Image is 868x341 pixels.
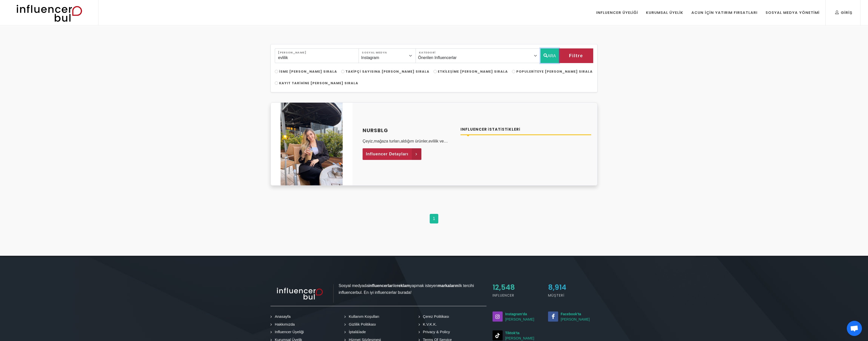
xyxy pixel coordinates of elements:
[275,48,359,63] input: Search..
[493,330,542,341] small: [PERSON_NAME]
[548,311,598,322] small: [PERSON_NAME]
[766,10,820,15] div: Sosyal Medya Yönetimi
[493,311,542,322] small: [PERSON_NAME]
[363,127,454,134] a: nursblg
[460,127,591,132] h4: Influencer İstatistikleri
[272,314,291,320] a: Anasayfa
[438,69,508,74] span: Etkileşime [PERSON_NAME] Sırala
[420,322,438,327] a: K.V.K.K.
[430,214,439,223] a: 1
[272,322,295,327] a: Hakkımızda
[275,81,278,85] input: Kayıt Tarihine [PERSON_NAME] Sırala
[363,138,454,144] p: Çeyiz,mağaza turları,aldığım ürünler,evlilik ve düğün sürecim,giyim,mobilya,ev eşyaları,elektroni...
[270,282,486,296] p: Sosyal medyada ile yapmak isteyen ilk tercihi influencerbul. En iyi influencerlar burada!
[493,293,542,298] h5: Influencer
[368,283,393,288] strong: influencerlar
[548,293,598,298] h5: Müşteri
[433,70,437,73] input: Etkileşime [PERSON_NAME] Sırala
[341,70,344,73] input: Takipçi Sayısına [PERSON_NAME] Sırala
[493,330,542,341] a: Tiktok'ta[PERSON_NAME]
[345,69,429,74] span: Takipçi Sayısına [PERSON_NAME] Sırala
[346,329,367,335] a: İptal&İade
[420,314,450,320] a: Çerez Politikası
[835,10,852,15] div: Giriş
[596,10,638,15] div: Influencer Üyeliği
[346,322,377,327] a: Gizlilik Politikası
[366,150,409,158] span: Influencer Detayları
[272,329,305,335] a: Influencer Üyeliği
[505,331,520,335] strong: Tiktok'ta
[505,312,527,316] strong: Instagram'da
[847,321,862,336] div: Açık sohbet
[438,283,458,288] strong: markaların
[548,311,598,322] a: Facebook'ta[PERSON_NAME]
[646,10,683,15] div: Kurumsal Üyelik
[363,148,421,160] a: Influencer Detayları
[516,69,593,74] span: Populeriteye [PERSON_NAME] Sırala
[561,312,581,316] strong: Facebook'ta
[270,284,334,303] img: influencer_light.png
[420,329,451,335] a: Privacy & Policy
[493,311,542,322] a: Instagram'da[PERSON_NAME]
[512,70,515,73] input: Populeriteye [PERSON_NAME] Sırala
[540,48,559,63] button: ARA
[691,10,757,15] div: Acun İçin Yatırım Fırsatları
[569,51,583,60] span: Filtre
[559,48,593,63] button: Filtre
[493,282,515,292] span: 12,548
[275,70,278,73] input: İsme [PERSON_NAME] Sırala
[279,69,337,74] span: İsme [PERSON_NAME] Sırala
[279,81,358,86] span: Kayıt Tarihine [PERSON_NAME] Sırala
[397,283,410,288] strong: reklam
[548,282,566,292] span: 8,914
[346,314,380,320] a: Kullanım Koşulları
